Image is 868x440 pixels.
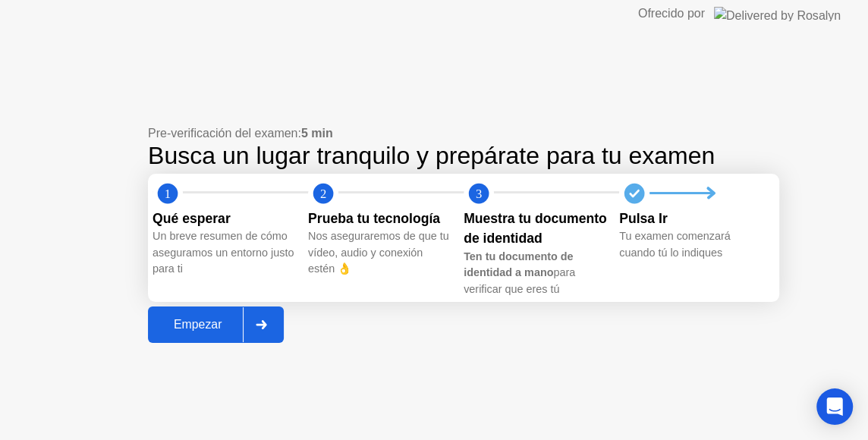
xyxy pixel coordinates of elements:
text: 3 [476,186,482,200]
button: Empezar [148,306,284,343]
div: Pre-verificación del examen: [148,124,779,143]
b: 5 min [301,127,333,140]
div: Un breve resumen de cómo aseguramos un entorno justo para ti [153,228,296,278]
div: Nos aseguraremos de que tu vídeo, audio y conexión estén 👌 [308,228,451,278]
img: Delivered by Rosalyn [714,7,841,20]
b: Ten tu documento de identidad a mano [464,250,573,279]
text: 2 [320,186,326,200]
div: Muestra tu documento de identidad [464,209,607,249]
text: 1 [165,186,171,200]
div: Ofrecido por [638,5,705,23]
div: para verificar que eres tú [464,249,607,298]
div: Qué esperar [153,209,296,228]
div: Busca un lugar tranquilo y prepárate para tu examen [148,143,779,169]
div: Pulsa Ir [619,209,763,228]
div: Prueba tu tecnología [308,209,451,228]
div: Empezar [153,318,243,332]
div: Tu examen comenzará cuando tú lo indiques [619,228,763,261]
div: Open Intercom Messenger [816,388,853,425]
